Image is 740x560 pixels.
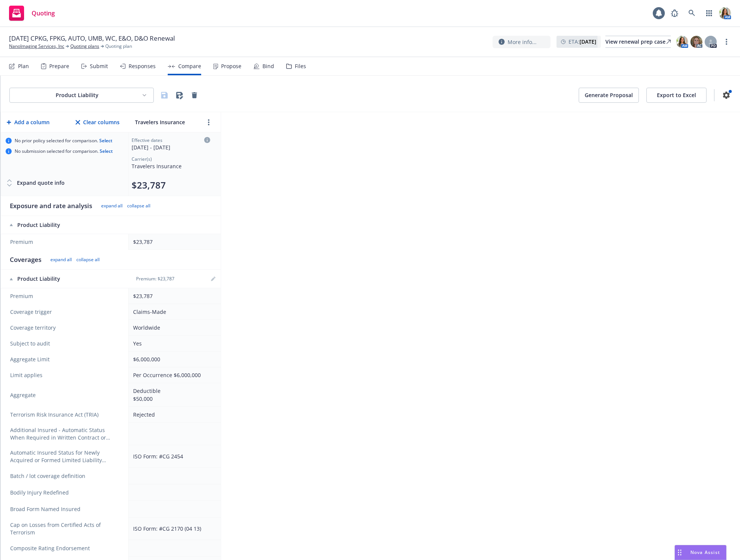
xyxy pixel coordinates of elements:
[32,10,55,16] span: Quoting
[10,324,121,332] span: Coverage territory
[105,43,132,50] span: Quoting plan
[132,276,179,282] div: Premium: $23,787
[295,63,306,69] div: Files
[702,6,717,21] a: Switch app
[133,387,213,403] div: Deductible $50,000
[178,63,201,69] div: Compare
[133,371,213,379] div: Per Occurrence $6,000,000
[675,545,684,560] div: Drag to move
[132,179,210,191] div: Total premium (click to edit billing info)
[10,391,121,399] span: Aggregate
[10,505,80,513] span: Broad Form Named Insured
[667,6,682,21] a: Report a Bug
[10,221,121,229] div: Product Liability
[9,34,175,43] span: [DATE] CPKG, FPKG, AUTO, UMB, WC, E&O, D&O Renewal
[579,88,639,103] button: Generate Proposal
[133,339,213,347] div: Yes
[133,355,213,363] div: $6,000,000
[605,36,671,47] div: View renewal prep case
[127,203,150,209] button: collapse all
[49,63,69,69] div: Prepare
[15,138,112,144] span: No prior policy selected for comparison.
[10,201,92,210] div: Exposure and rate analysis
[9,43,64,50] a: NanoImaging Services, Inc
[9,88,154,103] button: Product Liability
[129,63,156,69] div: Responses
[10,340,121,347] span: Subject to audit
[10,308,121,316] span: Coverage trigger
[133,238,213,246] div: $23,787
[16,91,138,99] div: Product Liability
[132,143,210,151] div: [DATE] - [DATE]
[133,308,213,316] div: Claims-Made
[50,257,72,263] button: expand all
[10,426,112,441] span: Additional Insured - Automatic Status When Required in Written Contract or Agreement
[10,472,85,480] span: Batch / lot coverage definition
[6,3,58,24] a: Quoting
[133,117,201,128] input: Travelers Insurance
[90,63,108,69] div: Submit
[10,292,121,300] span: Premium
[10,371,121,379] span: Limit applies
[605,36,671,48] a: View renewal prep case
[675,545,726,560] button: Nova Assist
[646,88,707,103] button: Export to Excel
[262,63,274,69] div: Bind
[133,324,213,332] div: Worldwide
[209,274,218,283] a: editPencil
[18,63,29,69] div: Plan
[221,63,241,69] div: Propose
[74,115,121,130] button: Clear columns
[10,275,121,283] div: Product Liability
[579,38,596,45] strong: [DATE]
[10,411,121,418] span: Terrorism Risk Insurance Act (TRIA)
[6,175,65,190] button: Expand quote info
[133,411,213,418] div: Rejected
[10,545,90,552] span: Composite Rating Endorsement
[133,525,213,533] div: ISO Form: #CG 2170 (04 13)
[10,356,121,363] span: Aggregate Limit
[690,549,720,555] span: Nova Assist
[690,36,702,48] img: photo
[132,137,210,151] div: Click to edit column carrier quote details
[10,489,69,496] span: Bodily Injury Redefined
[15,148,113,154] span: No submission selected for comparison.
[684,6,699,21] a: Search
[132,137,210,143] div: Effective dates
[10,255,41,264] div: Coverages
[676,36,688,48] img: photo
[70,43,99,50] a: Quoting plans
[101,203,123,209] button: expand all
[76,257,100,263] button: collapse all
[10,449,112,464] span: Automatic Insured Status for Newly Acquired or Formed Limited Liability Companies
[204,118,213,127] a: more
[133,452,213,460] div: ISO Form: #CG 2454
[132,156,210,162] div: Carrier(s)
[132,162,210,170] div: Travelers Insurance
[508,38,537,46] span: More info...
[493,36,550,48] button: More info...
[569,38,596,46] span: ETA :
[719,7,731,19] img: photo
[10,238,121,246] span: Premium
[132,179,166,191] button: $23,787
[133,292,213,300] div: $23,787
[10,521,112,536] span: Cap on Losses from Certified Acts of Terrorism
[722,37,731,46] a: more
[5,115,51,130] button: Add a column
